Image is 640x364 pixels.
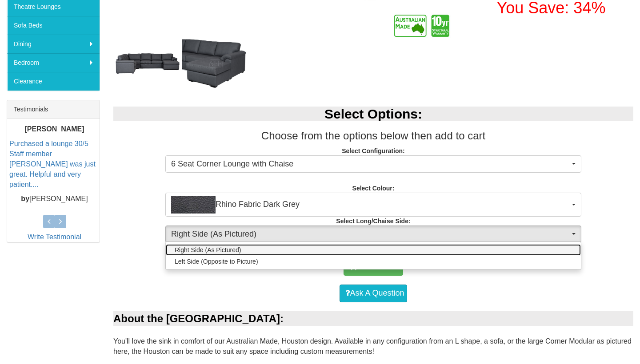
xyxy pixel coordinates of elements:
a: Sofa Beds [7,16,100,35]
span: Right Side (As Pictured) [175,245,241,254]
a: Write Testimonial [28,233,81,241]
strong: Select Configuration: [342,147,405,154]
a: Dining [7,35,100,53]
a: Purchased a lounge 30/5 Staff member [PERSON_NAME] was just great. Helpful and very patient.... [9,140,96,188]
h3: Choose from the options below then add to cart [113,130,633,142]
button: Rhino Fabric Dark GreyRhino Fabric Dark Grey [165,193,581,217]
b: [PERSON_NAME] [24,125,84,133]
span: Rhino Fabric Dark Grey [171,196,570,214]
strong: Select Colour: [352,185,395,192]
a: Bedroom [7,53,100,72]
button: 6 Seat Corner Lounge with Chaise [165,155,581,173]
b: Select Options: [324,107,422,121]
a: Ask A Question [340,285,407,302]
div: About the [GEOGRAPHIC_DATA]: [113,311,633,326]
b: by [21,195,29,202]
button: Right Side (As Pictured) [165,226,581,243]
strong: Select Long/Chaise Side: [336,218,410,225]
span: Right Side (As Pictured) [171,229,570,240]
span: 6 Seat Corner Lounge with Chaise [171,158,570,170]
p: [PERSON_NAME] [9,194,100,204]
span: Left Side (Opposite to Picture) [175,257,258,266]
img: Rhino Fabric Dark Grey [171,196,216,214]
div: Testimonials [7,100,100,119]
a: Clearance [7,72,100,91]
